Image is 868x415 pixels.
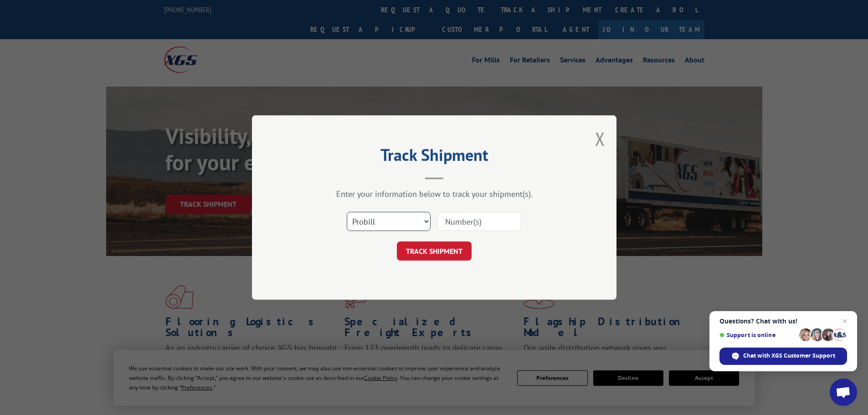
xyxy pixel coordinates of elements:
[839,316,850,327] span: Close chat
[830,379,857,406] div: Open chat
[298,189,571,199] div: Enter your information below to track your shipment(s).
[298,149,571,166] h2: Track Shipment
[397,241,472,261] button: TRACK SHIPMENT
[437,212,521,231] input: Number(s)
[719,348,847,365] div: Chat with XGS Customer Support
[595,127,605,151] button: Close modal
[719,318,847,325] span: Questions? Chat with us!
[743,352,835,360] span: Chat with XGS Customer Support
[719,332,796,338] span: Support is online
